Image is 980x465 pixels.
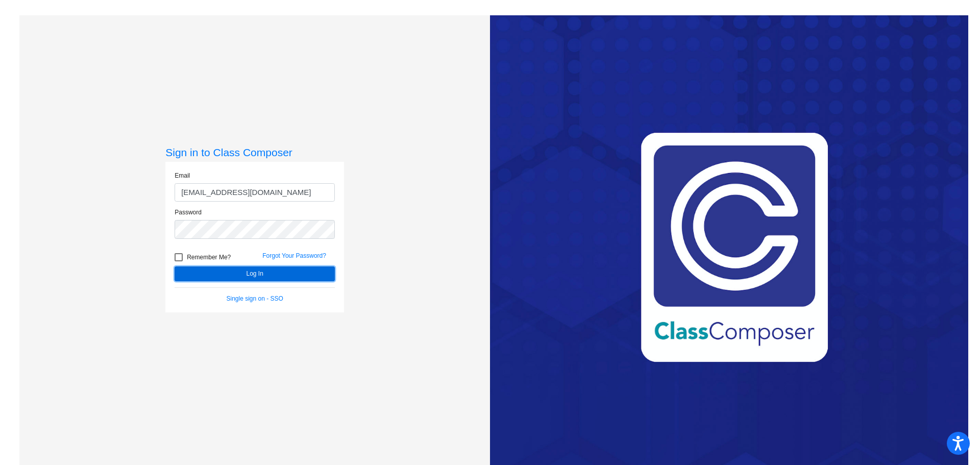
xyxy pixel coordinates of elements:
[175,171,190,180] label: Email
[175,208,202,217] label: Password
[187,251,231,263] span: Remember Me?
[262,252,326,259] a: Forgot Your Password?
[227,295,283,302] a: Single sign on - SSO
[175,266,335,281] button: Log In
[165,146,344,159] h3: Sign in to Class Composer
